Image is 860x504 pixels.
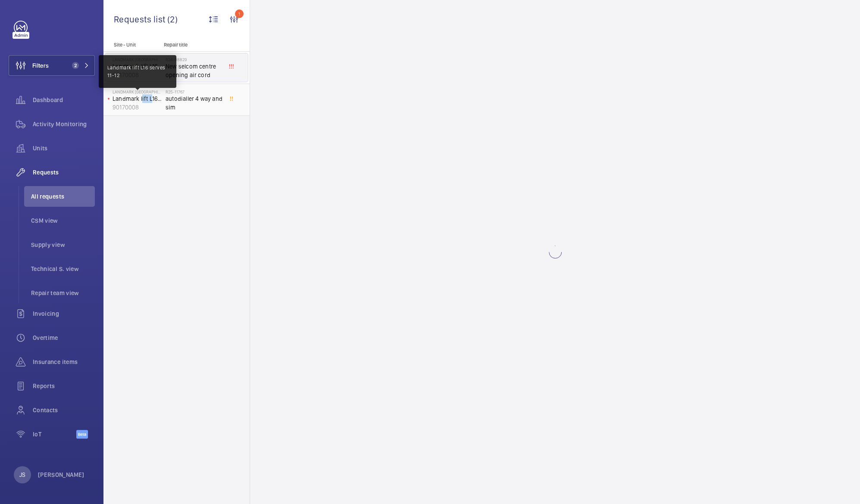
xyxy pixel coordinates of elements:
[31,289,95,297] span: Repair team view
[33,120,95,128] span: Activity Monitoring
[33,96,95,104] span: Dashboard
[33,382,95,390] span: Reports
[31,264,95,273] span: Technical S. view
[113,89,162,94] p: Landmark [GEOGRAPHIC_DATA]
[33,168,95,177] span: Requests
[76,430,88,439] span: Beta
[166,89,222,94] h2: R25-11767
[113,94,162,103] p: Landmark lift L16 serves 11-12
[31,192,95,201] span: All requests
[72,62,79,69] span: 2
[33,309,95,318] span: Invoicing
[33,333,95,342] span: Overtime
[114,14,167,25] span: Requests list
[33,430,76,439] span: IoT
[166,62,222,79] span: New selcom centre opening air cord
[103,42,160,48] p: Site - Unit
[33,144,95,152] span: Units
[19,470,25,479] p: JS
[166,94,222,112] span: autodialler 4 way and sim
[38,470,84,479] p: [PERSON_NAME]
[31,216,95,225] span: CSM view
[113,103,162,112] p: 90170008
[164,42,221,48] p: Repair title
[9,55,95,76] button: Filters2
[31,240,95,249] span: Supply view
[166,57,222,62] h2: R24-08829
[33,406,95,414] span: Contacts
[33,358,95,366] span: Insurance items
[32,61,49,70] span: Filters
[107,64,168,79] p: Landmark lift L16 serves 11-12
